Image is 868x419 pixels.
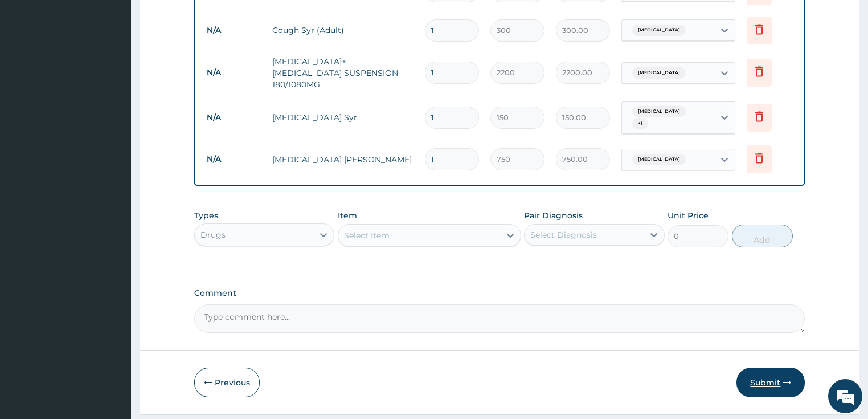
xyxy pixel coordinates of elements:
[632,106,686,117] span: [MEDICAL_DATA]
[201,149,267,170] td: N/A
[267,19,420,42] td: Cough Syr (Adult)
[194,211,218,221] label: Types
[524,210,583,221] label: Pair Diagnosis
[59,64,191,79] div: Chat with us now
[267,50,420,96] td: [MEDICAL_DATA]+[MEDICAL_DATA] SUSPENSION 180/1080MG
[267,148,420,171] td: [MEDICAL_DATA] [PERSON_NAME]
[200,229,226,241] div: Drugs
[66,133,157,248] span: We're online!
[736,368,805,397] button: Submit
[194,368,260,397] button: Previous
[6,290,217,329] textarea: Type your message and hit 'Enter'
[632,25,686,36] span: [MEDICAL_DATA]
[21,57,46,86] img: d_794563401_company_1708531726252_794563401
[201,62,267,83] td: N/A
[267,106,420,129] td: [MEDICAL_DATA] Syr
[187,6,214,33] div: Minimize live chat window
[338,210,357,221] label: Item
[194,288,805,298] label: Comment
[732,225,793,247] button: Add
[668,210,709,221] label: Unit Price
[201,20,267,41] td: N/A
[201,107,267,128] td: N/A
[632,154,686,165] span: [MEDICAL_DATA]
[530,229,597,241] div: Select Diagnosis
[632,67,686,79] span: [MEDICAL_DATA]
[344,230,390,241] div: Select Item
[632,118,648,129] span: + 1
